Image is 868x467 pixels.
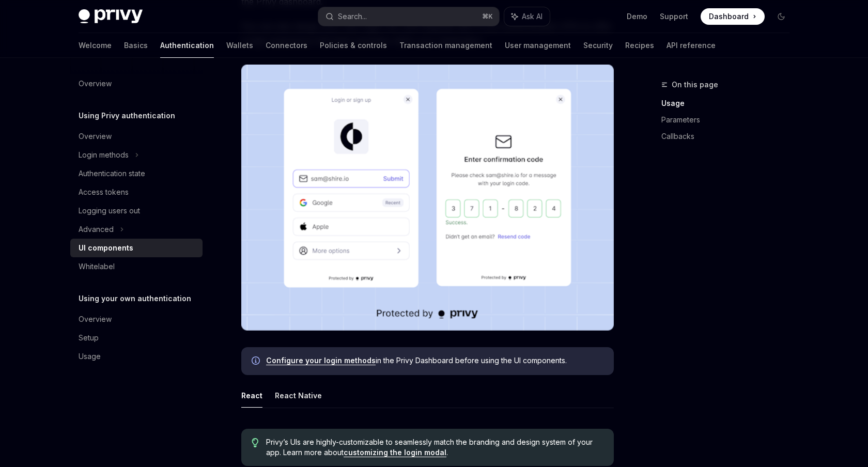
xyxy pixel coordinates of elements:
div: Setup [79,332,99,344]
button: React Native [275,383,322,408]
button: Ask AI [504,7,550,26]
div: Login methods [79,149,129,161]
a: Overview [70,127,203,146]
a: Basics [124,33,148,58]
div: UI components [79,242,133,254]
a: Dashboard [701,8,765,25]
div: Search... [338,10,367,23]
div: Usage [79,350,101,363]
div: Logging users out [79,205,140,217]
a: Demo [627,11,647,22]
div: Access tokens [79,186,129,198]
h5: Using your own authentication [79,292,191,305]
a: Usage [70,347,203,366]
a: Recipes [625,33,654,58]
a: Security [583,33,613,58]
a: Logging users out [70,201,203,220]
button: Search...⌘K [318,7,499,26]
div: Whitelabel [79,260,115,273]
a: Wallets [226,33,253,58]
button: React [241,383,262,408]
div: Overview [79,313,112,325]
div: Overview [79,77,112,90]
div: Authentication state [79,167,145,180]
span: Privy’s UIs are highly-customizable to seamlessly match the branding and design system of your ap... [266,437,603,458]
div: Advanced [79,223,114,236]
a: Whitelabel [70,257,203,276]
a: Usage [661,95,798,112]
a: Authentication [160,33,214,58]
a: Overview [70,74,203,93]
a: Access tokens [70,183,203,201]
span: in the Privy Dashboard before using the UI components. [266,355,603,366]
a: User management [505,33,571,58]
img: images/Onboard.png [241,65,614,331]
a: Configure your login methods [266,356,376,365]
svg: Info [252,356,262,367]
img: dark logo [79,9,143,24]
a: Authentication state [70,164,203,183]
a: customizing the login modal [344,448,446,457]
a: Welcome [79,33,112,58]
span: ⌘ K [482,12,493,21]
div: Overview [79,130,112,143]
a: Parameters [661,112,798,128]
a: Transaction management [399,33,492,58]
a: Connectors [266,33,307,58]
span: Dashboard [709,11,749,22]
a: Policies & controls [320,33,387,58]
span: On this page [672,79,718,91]
a: Callbacks [661,128,798,145]
a: UI components [70,239,203,257]
button: Toggle dark mode [773,8,789,25]
a: Support [660,11,688,22]
a: Overview [70,310,203,329]
a: API reference [667,33,716,58]
span: Ask AI [522,11,542,22]
h5: Using Privy authentication [79,110,175,122]
a: Setup [70,329,203,347]
svg: Tip [252,438,259,447]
